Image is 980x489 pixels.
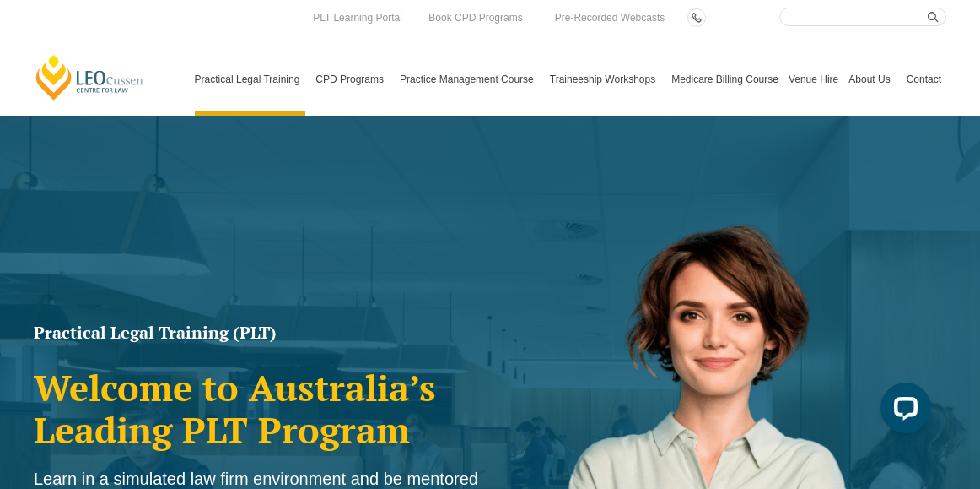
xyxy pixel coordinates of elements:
a: Practice Management Course [395,43,545,116]
a: About Us [843,43,901,116]
iframe: LiveChat chat widget [867,376,938,447]
a: [PERSON_NAME] Centre for Law [34,53,146,101]
a: Contact [902,43,946,116]
h2: Welcome to Australia’s Leading PLT Program [34,367,482,452]
a: Practical Legal Training [190,43,311,116]
a: Book CPD Programs [424,8,526,27]
a: Traineeship Workshops [545,43,666,116]
a: PLT Learning Portal [309,8,407,27]
h1: Practical Legal Training (PLT) [34,324,482,341]
a: CPD Programs [310,43,395,116]
a: Medicare Billing Course [666,43,783,116]
a: Venue Hire [783,43,843,116]
a: Pre-Recorded Webcasts [551,8,670,27]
